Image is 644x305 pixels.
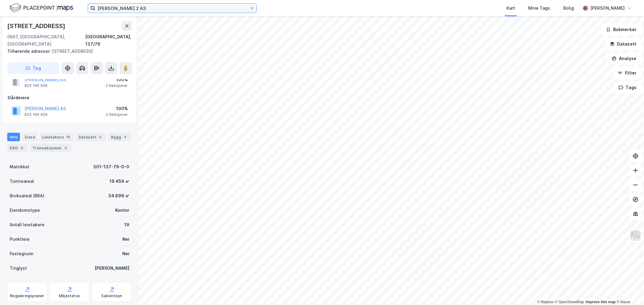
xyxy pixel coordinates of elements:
div: Festegrunn [10,250,33,257]
div: Kontor [115,207,129,214]
div: Kart [506,5,515,12]
div: 3 [63,145,69,151]
div: Bruksareal (BRA) [10,192,44,199]
button: Bokmerker [601,24,642,36]
button: Tag [7,62,59,74]
div: 923 166 629 [24,83,47,88]
div: Leietakere [40,133,74,141]
div: Reguleringsplaner [10,294,44,298]
div: 0667, [GEOGRAPHIC_DATA], [GEOGRAPHIC_DATA] [7,33,85,48]
iframe: Chat Widget [614,276,644,305]
div: 3 [122,134,128,140]
div: 301-137-79-0-0 [93,163,129,170]
button: Filter [613,67,642,79]
button: Analyse [607,52,642,65]
div: Gårdeiere [8,94,131,101]
div: Eiere [22,133,37,141]
div: 2 Seksjoner [106,112,128,117]
div: Tomteareal [10,178,34,185]
div: [STREET_ADDRESS] [7,48,127,55]
div: [PERSON_NAME] [590,5,625,12]
div: [STREET_ADDRESS] [7,21,66,31]
div: Saksinnsyn [102,294,122,298]
div: Antall leietakere [10,221,44,228]
a: Mapbox [537,300,554,304]
div: 100% [106,76,128,83]
button: Tags [613,81,642,94]
input: Søk på adresse, matrikkel, gårdeiere, leietakere eller personer [95,4,249,13]
div: 19 459 ㎡ [109,178,129,185]
span: Tilhørende adresser: [7,49,52,54]
div: 5 [98,134,104,140]
img: logo.f888ab2527a4732fd821a326f86c7f29.svg [10,3,73,13]
div: Bolig [563,5,574,12]
div: 19 [65,134,71,140]
div: Kontrollprogram for chat [614,276,644,305]
div: ESG [7,144,28,152]
div: Transaksjoner [30,144,71,152]
div: 2 Seksjoner [106,83,128,88]
div: Eiendomstype [10,207,40,214]
div: [PERSON_NAME] [95,265,129,272]
div: Tinglyst [10,265,27,272]
div: Nei [122,236,129,243]
div: Bygg [108,133,131,141]
div: 6 [19,145,25,151]
a: OpenStreetMap [555,300,584,304]
div: Nei [122,250,129,257]
a: Improve this map [586,300,616,304]
button: Datasett [605,38,642,50]
div: 923 166 629 [24,112,47,117]
div: Mine Tags [528,5,550,12]
div: [GEOGRAPHIC_DATA], 137/79 [85,33,132,48]
img: Z [630,230,641,241]
div: 19 [124,221,129,228]
div: Datasett [76,133,106,141]
div: 34 899 ㎡ [108,192,129,199]
div: Info [7,133,20,141]
div: Miljøstatus [59,294,80,298]
div: 100% [106,105,128,112]
div: Punktleie [10,236,30,243]
div: Matrikkel [10,163,29,170]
